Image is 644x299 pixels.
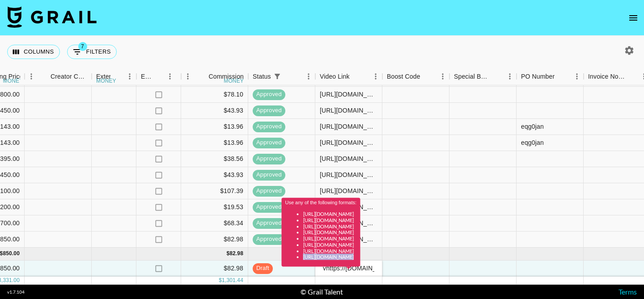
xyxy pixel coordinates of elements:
[303,248,357,254] li: [URL][DOMAIN_NAME]
[38,70,51,83] button: Sort
[7,6,97,28] img: Grail Talent
[320,138,377,147] div: https://www.tiktok.com/@da.vinci69/video/7554374725921754399?is_from_webapp=1&sender_device=pc&we...
[303,254,357,260] li: [URL][DOMAIN_NAME]
[625,70,637,83] button: Sort
[517,68,584,85] div: PO Number
[67,45,117,59] button: Show filters
[285,200,357,260] div: Use any of the following formats:
[181,70,195,83] button: Menu
[253,90,285,99] span: approved
[588,68,625,85] div: Invoice Notes
[208,68,244,85] div: Commission
[303,211,357,217] li: [URL][DOMAIN_NAME]
[181,232,248,248] div: $82.98
[570,70,584,83] button: Menu
[303,241,357,248] li: [URL][DOMAIN_NAME]
[253,264,273,273] span: draft
[25,70,38,83] button: Menu
[320,90,377,99] div: https://www.tiktok.com/@tristipoopoo/video/7551965011455806750?is_from_webapp=1&sender_device=pc&...
[320,68,350,85] div: Video Link
[315,68,382,85] div: Video Link
[387,68,420,85] div: Boost Code
[181,87,248,103] div: $78.10
[301,287,343,296] div: © Grail Talent
[302,70,315,83] button: Menu
[181,119,248,135] div: $13.96
[181,167,248,183] div: $43.93
[3,250,20,257] div: 850.00
[382,68,449,85] div: Boost Code
[181,103,248,119] div: $43.93
[110,70,123,83] button: Sort
[320,154,377,163] div: https://www.tiktok.com/@palinkamalinka/video/7556328678389501206?is_from_webapp=1&sender_device=p...
[253,219,285,227] span: approved
[253,155,285,163] span: approved
[181,135,248,151] div: $13.96
[303,223,357,229] li: [URL][DOMAIN_NAME]
[253,68,271,85] div: Status
[181,215,248,232] div: $68.34
[253,139,285,147] span: approved
[78,42,87,51] span: 7
[248,68,315,85] div: Status
[521,122,544,131] div: eqg0jan
[503,70,517,83] button: Menu
[271,70,284,83] button: Show filters
[369,70,382,83] button: Menu
[320,186,377,195] div: https://www.tiktok.com/@leodibaa/video/7556720992702254358?is_from_webapp=1&sender_device=pc&web_...
[253,187,285,195] span: approved
[420,70,433,83] button: Sort
[454,68,491,85] div: Special Booking Type
[491,70,503,83] button: Sort
[436,70,449,83] button: Menu
[253,235,285,244] span: approved
[7,45,60,59] button: Select columns
[3,78,23,84] div: money
[253,203,285,211] span: approved
[303,229,357,236] li: [URL][DOMAIN_NAME]
[521,68,555,85] div: PO Number
[25,68,92,85] div: Creator Commmission Override
[253,106,285,115] span: approved
[303,236,357,242] li: [URL][DOMAIN_NAME]
[51,68,87,85] div: Creator Commmission Override
[253,122,285,131] span: approved
[136,68,181,85] div: Expenses: Remove Commission?
[226,250,229,257] div: $
[320,106,377,115] div: https://www.tiktok.com/@tristipoopoo/video/7553989341278702878?is_from_webapp=1&sender_device=pc&...
[181,261,248,277] div: $82.98
[222,277,243,284] div: 1,301.44
[123,70,136,83] button: Menu
[320,170,377,179] div: https://www.tiktok.com/@palinkamalinka/video/7554859650026327318?is_from_webapp=1&sender_device=p...
[219,277,222,284] div: $
[253,171,285,179] span: approved
[229,250,243,257] div: 82.98
[624,9,642,27] button: open drawer
[163,70,177,83] button: Menu
[181,199,248,215] div: $19.53
[141,68,153,85] div: Expenses: Remove Commission?
[555,70,567,83] button: Sort
[350,70,362,83] button: Sort
[7,289,25,295] div: v 1.7.104
[196,70,208,83] button: Sort
[320,122,377,131] div: https://www.tiktok.com/@da.vinci69/video/7555679909578886431?is_from_webapp=1&sender_device=pc&we...
[521,138,544,147] div: eqg0jan
[271,70,284,83] div: 1 active filter
[284,70,296,83] button: Sort
[96,78,116,84] div: money
[449,68,517,85] div: Special Booking Type
[181,183,248,199] div: $107.39
[619,287,637,296] a: Terms
[303,217,357,223] li: [URL][DOMAIN_NAME]
[153,70,166,83] button: Sort
[181,151,248,167] div: $38.56
[224,78,244,84] div: money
